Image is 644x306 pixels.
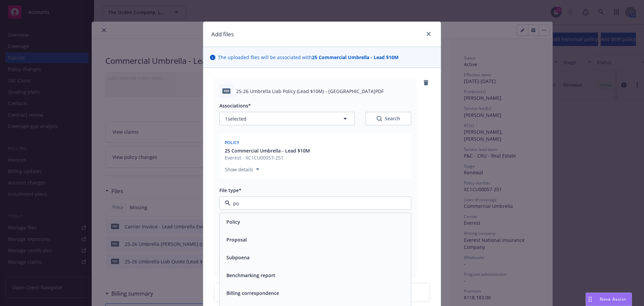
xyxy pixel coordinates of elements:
[226,236,247,243] button: Proposal
[230,200,397,207] input: Filter by keyword
[586,293,594,306] div: Drag to move
[226,254,250,261] button: Subpoena
[600,296,626,302] span: Nova Assist
[226,272,275,279] button: Benchmarking report
[586,293,632,306] button: Nova Assist
[226,218,240,225] button: Policy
